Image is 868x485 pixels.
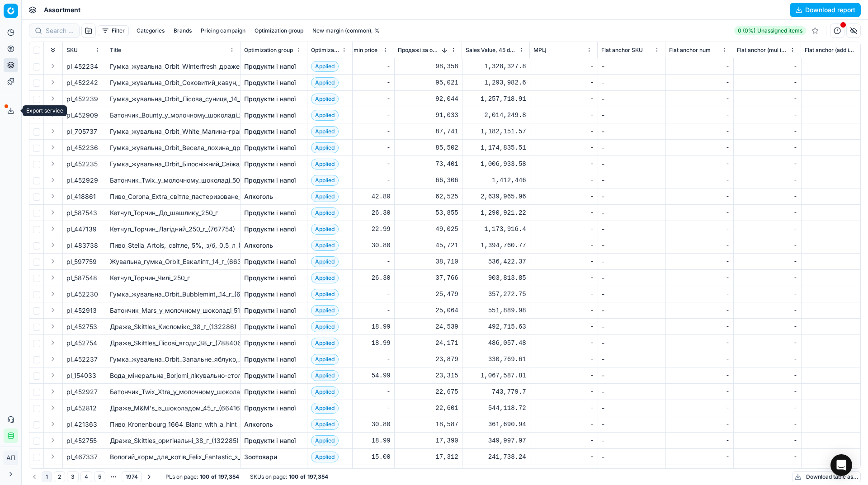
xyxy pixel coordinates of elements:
[47,272,58,283] button: Expand
[805,322,865,331] div: -
[737,339,797,348] div: -
[534,225,594,234] div: -
[110,306,236,315] div: Батончик_Mars_у_молочному_шоколаді_51_г_(719198)
[289,473,298,480] strong: 100
[737,78,797,87] div: -
[218,473,239,480] strong: 197,354
[110,111,236,120] div: Батончик_Bounty_у_молочному_шоколаді_57_г_(597388)
[398,127,458,136] div: 87,741
[66,208,97,217] span: pl_587543
[805,306,865,315] div: -
[466,257,526,266] div: 536,422.37
[466,192,526,201] div: 2,639,965.96
[66,62,98,71] span: pl_452234
[602,127,662,136] div: -
[244,208,296,217] a: Продукти і напої
[534,192,594,201] div: -
[670,208,730,217] div: -
[110,339,236,348] div: Драже_Skittles_Лісові_ягоди_38_г_(788406)
[330,322,391,331] div: 18.99
[466,127,526,136] div: 1,182,151.57
[244,371,296,380] a: Продукти і напої
[757,27,802,34] span: Unassigned items
[534,339,594,348] div: -
[66,290,98,299] span: pl_452230
[66,111,98,120] span: pl_452909
[398,257,458,266] div: 38,710
[670,111,730,120] div: -
[602,143,662,152] div: -
[311,142,339,153] span: Applied
[244,420,273,429] a: Алкоголь
[466,306,526,315] div: 551,889.98
[737,111,797,120] div: -
[311,159,339,170] span: Applied
[534,176,594,185] div: -
[66,127,97,136] span: pl_705737
[805,62,865,71] div: -
[244,111,296,120] a: Продукти і напої
[670,355,730,364] div: -
[805,127,865,136] div: -
[110,78,236,87] div: Гумка_жувальна_Orbit_Соковитий_кавун,_14_г_(609137)
[311,321,339,332] span: Applied
[602,62,662,71] div: -
[330,47,377,54] span: Main CD min price
[670,225,730,234] div: -
[47,240,58,250] button: Expand
[330,208,391,217] div: 26.30
[805,111,865,120] div: -
[244,241,273,250] a: Алкоголь
[602,160,662,169] div: -
[94,471,105,482] button: 5
[670,94,730,104] div: -
[805,143,865,152] div: -
[244,160,296,169] a: Продукти і напої
[737,290,797,299] div: -
[244,322,296,331] a: Продукти і напої
[66,339,97,348] span: pl_452754
[66,273,97,283] span: pl_587548
[398,94,458,104] div: 92,044
[47,61,58,71] button: Expand
[4,451,18,465] button: АП
[66,160,98,169] span: pl_452235
[66,192,96,201] span: pl_418861
[144,471,155,482] button: Go to next page
[244,436,296,445] a: Продукти і напої
[737,306,797,315] div: -
[398,339,458,348] div: 24,171
[669,47,711,54] span: Flat anchor num
[602,257,662,266] div: -
[534,111,594,120] div: -
[466,273,526,283] div: 903,813.85
[737,257,797,266] div: -
[398,241,458,250] div: 45,721
[244,62,296,71] a: Продукти і напої
[110,355,236,364] div: Гумка_жувальна_Orbit_Запальне_яблуко,_14_г_(744058)
[98,25,129,36] button: Filter
[311,240,339,251] span: Applied
[670,273,730,283] div: -
[330,62,391,71] div: -
[66,176,98,185] span: pl_452929
[534,143,594,152] div: -
[602,273,662,283] div: -
[602,355,662,364] div: -
[398,192,458,201] div: 62,525
[534,355,594,364] div: -
[398,306,458,315] div: 25,064
[805,290,865,299] div: -
[80,471,92,482] button: 4
[601,47,643,54] span: Flat anchor SKU
[398,47,440,54] span: Продажі за останні 45 днів, шт
[66,306,97,315] span: pl_452913
[311,77,339,88] span: Applied
[330,127,391,136] div: -
[670,257,730,266] div: -
[311,289,339,300] span: Applied
[330,257,391,266] div: -
[602,322,662,331] div: -
[805,225,865,234] div: -
[309,25,383,36] button: New margin (common), %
